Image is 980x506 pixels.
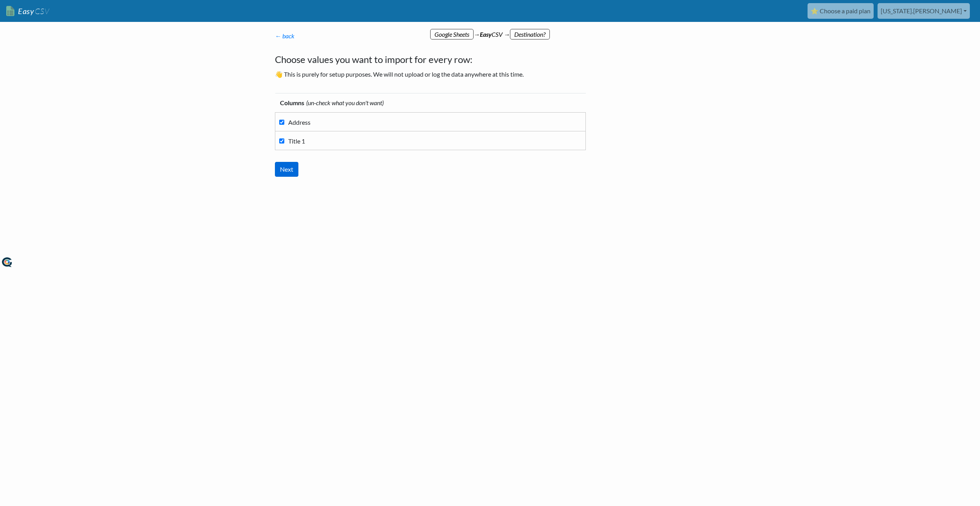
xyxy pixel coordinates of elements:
a: [US_STATE].[PERSON_NAME] [878,3,970,19]
input: Next [275,162,298,177]
th: Columns [275,93,586,113]
div: → CSV → [267,22,713,39]
a: ⭐ Choose a paid plan [808,3,874,19]
a: EasyCSV [6,3,49,19]
i: (un-check what you don't want) [306,99,384,106]
span: Title 1 [288,137,305,145]
span: Address [288,118,311,126]
span: CSV [34,6,49,16]
a: ← back [275,32,294,39]
h4: Choose values you want to import for every row: [275,52,594,66]
input: Address [279,120,284,125]
iframe: Drift Widget Chat Controller [941,467,971,497]
input: Title 1 [279,138,284,144]
p: 👋 This is purely for setup purposes. We will not upload or log the data anywhere at this time. [275,70,594,79]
